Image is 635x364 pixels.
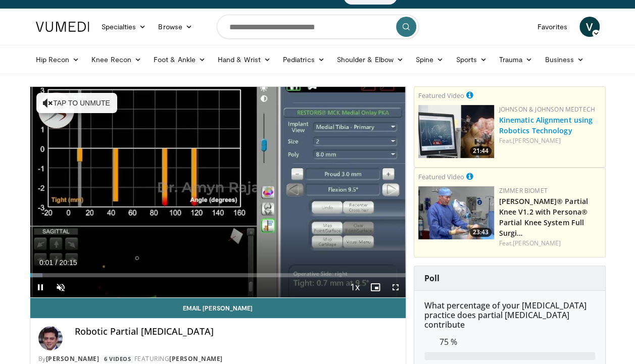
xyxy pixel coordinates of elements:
img: Avatar [38,326,63,350]
strong: Poll [424,273,439,284]
a: 23:43 [418,186,494,239]
a: Shoulder & Elbow [331,49,410,70]
a: Browse [152,17,199,37]
a: [PERSON_NAME] [169,354,223,363]
span: 20:15 [59,258,77,267]
button: Enable picture-in-picture mode [365,277,385,297]
video-js: Video Player [30,87,406,298]
h6: What percentage of your [MEDICAL_DATA] practice does partial [MEDICAL_DATA] contribute [424,301,595,330]
span: 23:43 [470,228,492,237]
div: Feat. [499,136,601,145]
div: Progress Bar [30,273,406,277]
a: V [579,17,600,37]
a: 6 Videos [101,355,134,363]
a: Sports [450,49,493,70]
span: 0:01 [39,258,53,267]
a: Pediatrics [277,49,331,70]
input: Search topics, interventions [217,15,419,39]
button: Fullscreen [385,277,406,297]
span: 21:44 [470,146,492,155]
a: Trauma [493,49,539,70]
img: 85482610-0380-4aae-aa4a-4a9be0c1a4f1.150x105_q85_crop-smart_upscale.jpg [418,105,494,158]
h4: Robotic Partial [MEDICAL_DATA] [75,326,398,337]
dd: 75 % [432,336,603,348]
a: Spine [410,49,450,70]
a: Specialties [95,17,153,37]
a: Knee Recon [85,49,148,70]
a: Business [539,49,590,70]
a: Hip Recon [30,49,86,70]
button: Pause [30,277,51,297]
a: Johnson & Johnson MedTech [499,105,595,114]
a: [PERSON_NAME] [513,239,561,247]
a: Favorites [531,17,573,37]
span: / [56,258,58,267]
div: Feat. [499,239,601,248]
a: 21:44 [418,105,494,158]
small: Featured Video [418,172,464,181]
button: Unmute [51,277,71,297]
a: Hand & Wrist [212,49,277,70]
img: VuMedi Logo [36,22,89,32]
a: Kinematic Alignment using Robotics Technology [499,115,593,135]
a: [PERSON_NAME] [46,354,100,363]
div: By FEATURING [38,354,398,363]
a: Zimmer Biomet [499,186,548,195]
a: Email [PERSON_NAME] [30,298,406,318]
img: 99b1778f-d2b2-419a-8659-7269f4b428ba.150x105_q85_crop-smart_upscale.jpg [418,186,494,239]
button: Playback Rate [345,277,365,297]
a: Foot & Ankle [148,49,212,70]
small: Featured Video [418,91,464,100]
a: [PERSON_NAME] [513,136,561,145]
button: Tap to unmute [36,93,117,113]
a: [PERSON_NAME]® Partial Knee V1.2 with Persona® Partial Knee System Full Surgi… [499,196,588,238]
